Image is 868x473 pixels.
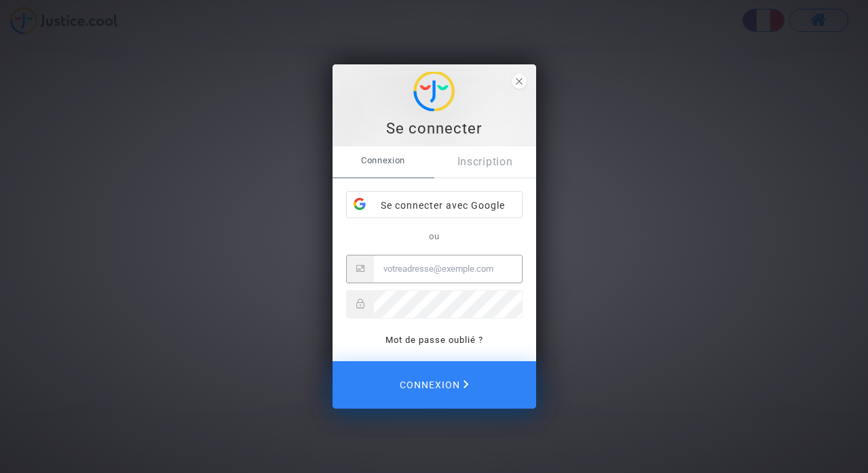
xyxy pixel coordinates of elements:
[340,119,529,139] div: Se connecter
[400,371,469,399] span: Connexion
[429,231,440,241] span: ou
[434,146,536,178] a: Inscription
[385,335,483,345] a: Mot de passe oublié ?
[374,291,522,318] input: Password
[347,192,522,219] div: Se connecter avec Google
[374,255,522,283] input: Email
[333,146,434,175] span: Connexion
[333,361,536,409] button: Connexion
[512,74,527,89] span: close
